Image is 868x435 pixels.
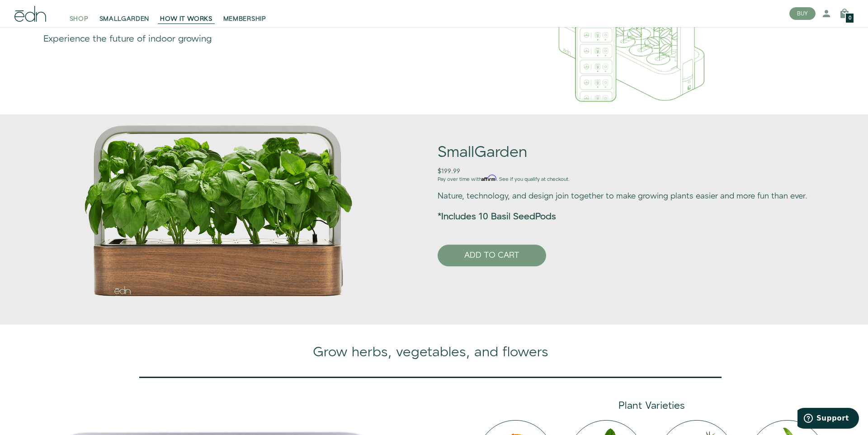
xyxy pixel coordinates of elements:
[70,14,89,24] span: SHOP
[218,4,272,24] a: MEMBERSHIP
[99,14,150,24] span: SMALLGARDEN
[849,16,851,21] span: 0
[155,4,217,24] a: HOW IT WORKS
[789,7,816,20] button: BUY
[160,14,212,24] span: HOW IT WORKS
[438,175,826,184] p: Pay over time with . See if you qualify at checkout.
[94,4,155,24] a: SMALLGARDEN
[481,175,496,181] span: Affirm
[223,14,266,24] span: MEMBERSHIP
[43,19,412,45] div: Experience the future of indoor growing
[797,408,859,430] iframe: Opens a widget where you can find more information
[14,343,846,362] div: Grow herbs, vegetables, and flowers
[438,168,826,183] h5: $199.99
[438,190,826,202] p: Nature, technology, and design join together to make growing plants easier and more fun than ever.
[438,245,546,266] button: ADD TO CART
[438,144,826,161] h1: SmallGarden
[438,210,826,223] p: *Includes 10 Basil SeedPods
[64,4,94,24] a: SHOP
[477,399,826,413] div: Plant Varieties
